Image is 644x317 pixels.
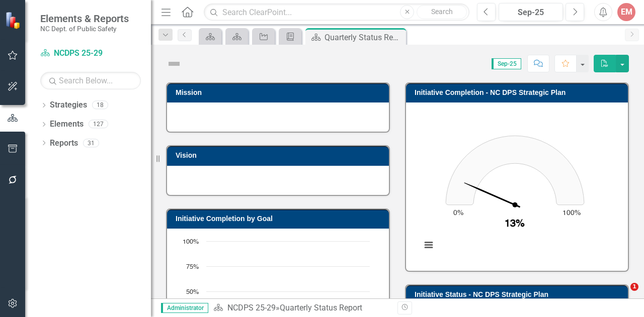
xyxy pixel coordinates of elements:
h3: Mission [176,89,384,96]
button: EM [617,3,635,21]
text: 75% [186,264,199,270]
span: Search [431,8,453,16]
div: 31 [83,139,99,147]
span: Sep-25 [492,58,521,69]
button: Search [417,5,467,19]
div: Sep-25 [502,7,559,19]
path: 13.07692307. Percent Complete Avg. [464,182,520,208]
span: 1 [630,283,638,291]
text: 100% [183,239,199,245]
button: View chart menu, Chart [422,238,436,252]
a: Reports [50,138,78,149]
a: Elements [50,119,84,130]
a: NCDPS 25-29 [227,303,276,312]
text: 0% [453,209,463,217]
svg: Interactive chart [416,110,614,261]
input: Search Below... [40,72,141,89]
div: Quarterly Status Report [280,303,362,312]
text: 100% [562,209,581,217]
div: 127 [89,120,108,129]
h3: Vision [176,152,384,159]
h3: Initiative Status - NC DPS Strategic Plan [415,291,623,298]
div: » [213,302,390,314]
a: Strategies [50,99,87,111]
img: ClearPoint Strategy [4,11,23,30]
h3: Initiative Completion - NC DPS Strategic Plan [415,89,623,96]
input: Search ClearPoint... [204,4,469,21]
iframe: Intercom live chat [610,283,634,307]
small: NC Dept. of Public Safety [40,25,129,33]
div: 18 [92,101,108,110]
span: Administrator [161,303,208,313]
text: 13% [505,219,525,229]
a: NCDPS 25-29 [40,48,141,59]
div: Chart. Highcharts interactive chart. [416,110,618,261]
h3: Initiative Completion by Goal [176,215,384,223]
text: 50% [186,289,199,295]
img: Not Defined [166,56,182,72]
button: Sep-25 [499,3,563,21]
span: Elements & Reports [40,13,129,25]
div: Quarterly Status Report [325,31,404,44]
